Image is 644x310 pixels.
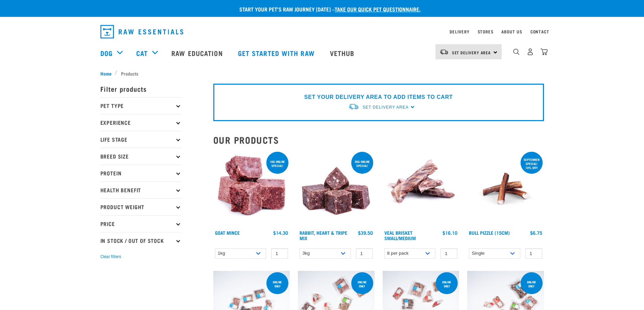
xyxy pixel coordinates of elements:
[100,70,112,77] span: Home
[100,114,182,131] p: Experience
[467,150,544,227] img: Bull Pizzle
[266,157,288,171] div: 1kg online special!
[358,230,373,235] div: $39.50
[100,215,182,232] p: Price
[100,232,182,249] p: In Stock / Out Of Stock
[450,30,469,33] a: Delivery
[530,30,549,33] a: Contact
[530,230,542,235] div: $6.75
[266,277,288,291] div: ONLINE ONLY
[95,22,549,41] nav: dropdown navigation
[351,157,373,171] div: 3kg online special!
[271,248,288,259] input: 1
[100,70,115,77] a: Home
[521,154,543,173] div: September special! 10% off!
[100,131,182,148] p: Life Stage
[215,231,240,234] a: Goat Mince
[231,39,323,66] a: Get started with Raw
[100,254,121,260] button: Clear filters
[100,148,182,165] p: Breed Size
[165,39,231,66] a: Raw Education
[100,198,182,215] p: Product Weight
[452,51,491,54] span: Set Delivery Area
[335,7,421,10] a: take our quick pet questionnaire.
[527,48,534,55] img: user.png
[273,230,288,235] div: $14.30
[436,277,458,291] div: Online Only
[100,70,544,77] nav: breadcrumbs
[100,165,182,181] p: Protein
[100,25,183,38] img: Raw Essentials Logo
[478,30,494,33] a: Stores
[383,150,459,227] img: 1207 Veal Brisket 4pp 01
[362,105,408,110] span: Set Delivery Area
[348,103,359,110] img: van-moving.png
[304,93,453,101] p: SET YOUR DELIVERY AREA TO ADD ITEMS TO CART
[100,97,182,114] p: Pet Type
[298,150,375,227] img: 1175 Rabbit Heart Tripe Mix 01
[501,30,522,33] a: About Us
[100,80,182,97] p: Filter products
[351,277,373,291] div: Online Only
[100,48,113,58] a: Dog
[213,150,290,227] img: 1077 Wild Goat Mince 01
[439,49,449,55] img: van-moving.png
[356,248,373,259] input: 1
[521,277,543,291] div: Online Only
[525,248,542,259] input: 1
[100,181,182,198] p: Health Benefit
[443,230,457,235] div: $16.10
[440,248,457,259] input: 1
[213,135,544,145] h2: Our Products
[136,48,148,58] a: Cat
[469,231,510,234] a: Bull Pizzle (15cm)
[541,48,548,55] img: home-icon@2x.png
[384,231,416,239] a: Veal Brisket Small/Medium
[323,39,363,66] a: Vethub
[513,49,520,55] img: home-icon-1@2x.png
[300,231,347,239] a: Rabbit, Heart & Tripe Mix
